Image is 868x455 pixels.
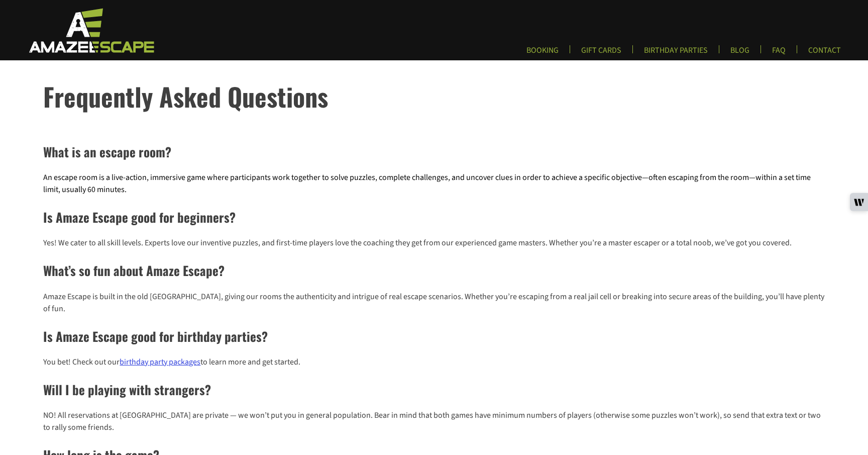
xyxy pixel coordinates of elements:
[43,171,824,196] p: An escape room is a live-action, immersive game where participants work together to solve puzzles...
[43,237,824,249] p: Yes! We cater to all skill levels. Experts love our inventive puzzles, and first-time players lov...
[43,380,824,399] h2: Will I be playing with strangers?
[573,45,629,62] a: GIFT CARDS
[43,356,824,368] p: You bet! Check out our to learn more and get started.
[518,45,567,62] a: BOOKING
[636,45,716,62] a: BIRTHDAY PARTIES
[43,261,824,280] h2: What’s so fun about Amaze Escape?
[800,45,849,62] a: CONTACT
[722,45,757,62] a: BLOG
[43,327,824,346] h2: Is Amaze Escape good for birthday parties?
[43,142,824,161] h2: What is an escape room?
[43,208,824,227] h2: Is Amaze Escape good for beginners?
[120,356,200,368] a: birthday party packages
[764,45,794,62] a: FAQ
[43,77,868,115] h1: Frequently Asked Questions
[43,409,824,433] p: NO! All reservations at [GEOGRAPHIC_DATA] are private — we won’t put you in general population. B...
[16,7,165,53] img: Escape Room Game in Boston Area
[43,291,824,315] p: Amaze Escape is built in the old [GEOGRAPHIC_DATA], giving our rooms the authenticity and intrigu...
